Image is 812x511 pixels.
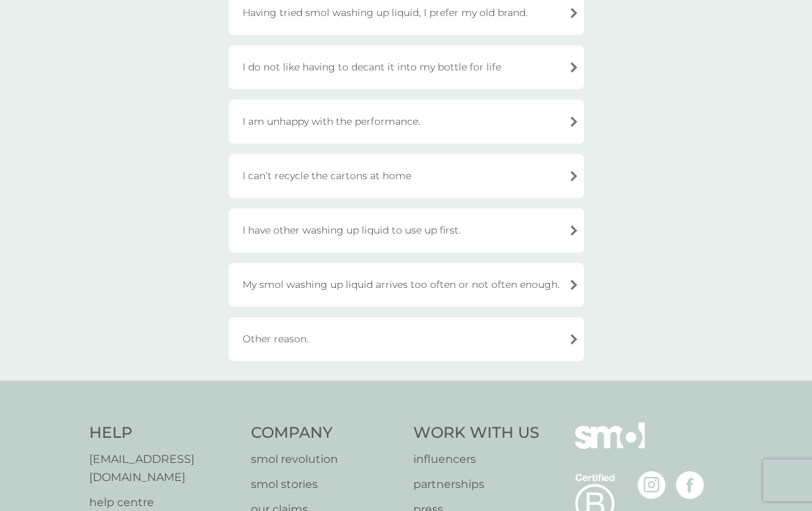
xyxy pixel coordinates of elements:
[413,450,539,468] a: influencers
[229,317,584,361] div: Other reason.
[229,208,584,252] div: I have other washing up liquid to use up first.
[89,450,238,486] a: [EMAIL_ADDRESS][DOMAIN_NAME]
[676,471,704,499] img: visit the smol Facebook page
[89,422,238,444] h4: Help
[638,471,666,499] img: visit the smol Instagram page
[229,263,584,307] div: My smol washing up liquid arrives too often or not often enough.
[251,450,399,468] a: smol revolution
[251,475,399,494] a: smol stories
[229,45,584,89] div: I do not like having to decant it into my bottle for life
[229,154,584,198] div: I can’t recycle the cartons at home
[413,422,539,444] h4: Work With Us
[251,422,399,444] h4: Company
[575,422,645,470] img: smol
[229,100,584,144] div: I am unhappy with the performance.
[413,475,539,494] a: partnerships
